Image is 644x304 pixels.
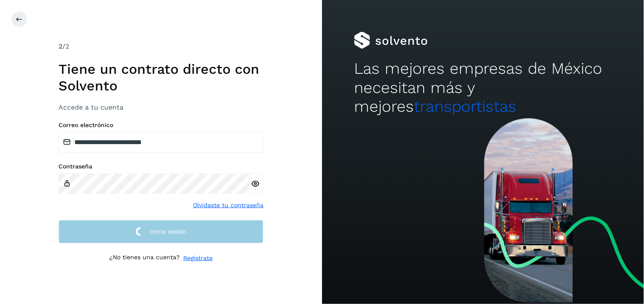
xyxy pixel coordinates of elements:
[354,59,612,116] h2: Las mejores empresas de México necesitan más y mejores
[150,229,186,235] span: Inicia sesión
[109,254,180,263] p: ¿No tienes una cuenta?
[414,97,516,116] span: transportistas
[183,254,213,263] a: Regístrate
[59,220,263,243] button: Inicia sesión
[59,103,263,111] h3: Accede a tu cuenta
[59,122,263,129] label: Correo electrónico
[59,61,263,94] h1: Tiene un contrato directo con Solvento
[59,41,263,52] div: /2
[193,201,263,210] a: Olvidaste tu contraseña
[59,42,62,50] span: 2
[59,163,263,170] label: Contraseña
